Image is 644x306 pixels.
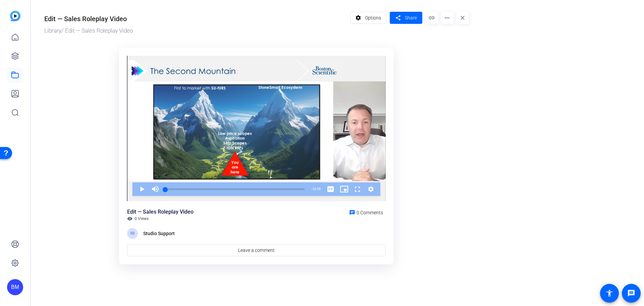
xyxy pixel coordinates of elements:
button: Mute [149,182,162,196]
div: Edit — Sales Roleplay Video [44,14,127,24]
mat-icon: accessibility [605,289,613,297]
span: Leave a comment [238,247,275,254]
a: 0 Comments [346,208,386,216]
div: Edit — Sales Roleplay Video [127,208,194,216]
div: Progress Bar [165,188,305,190]
span: - [311,187,312,191]
button: Captions [324,182,337,196]
mat-icon: chat [349,210,355,216]
mat-icon: message [627,289,635,297]
button: Picture-in-Picture [337,182,351,196]
mat-icon: visibility [127,216,132,221]
mat-icon: close [457,12,469,24]
span: 0 Comments [357,210,383,215]
span: 0 Views [135,216,149,221]
mat-icon: settings [354,11,363,24]
span: 16:58 [312,187,321,191]
mat-icon: more_horiz [441,12,453,24]
mat-icon: link [426,12,438,24]
div: / Edit — Sales Roleplay Video [44,27,347,35]
div: BM [7,279,23,295]
img: blue-gradient.svg [10,11,20,21]
button: Fullscreen [351,182,364,196]
button: Share [390,12,422,24]
a: Leave a comment [127,244,386,256]
mat-icon: share [394,13,402,23]
div: SS [127,228,138,239]
span: Share [405,14,417,21]
span: Options [365,11,381,24]
div: Studio Support [143,229,177,237]
button: Options [350,12,387,24]
a: Library [44,27,61,34]
button: Play [135,182,149,196]
div: Video Player [127,56,386,202]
